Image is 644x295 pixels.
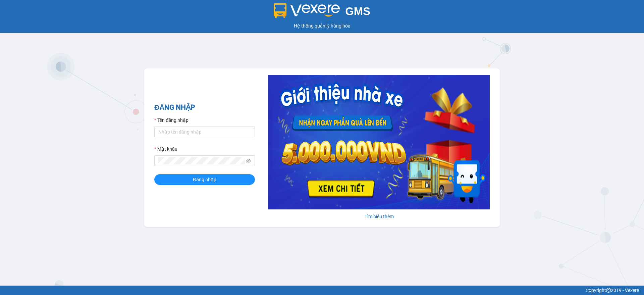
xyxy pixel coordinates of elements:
div: Hệ thống quản lý hàng hóa [2,22,642,30]
label: Mật khẩu [154,145,177,153]
button: Đăng nhập [154,174,255,185]
a: GMS [274,10,371,15]
label: Tên đăng nhập [154,116,189,124]
span: eye-invisible [246,158,251,163]
div: Copyright 2019 - Vexere [5,287,639,294]
input: Mật khẩu [158,157,245,164]
span: copyright [606,288,611,293]
input: Tên đăng nhập [154,127,255,137]
span: Đăng nhập [193,176,216,183]
span: GMS [345,5,370,17]
div: Tìm hiểu thêm [268,213,490,220]
img: banner-0 [268,75,490,209]
img: logo 2 [274,3,340,18]
h2: ĐĂNG NHẬP [154,102,255,113]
